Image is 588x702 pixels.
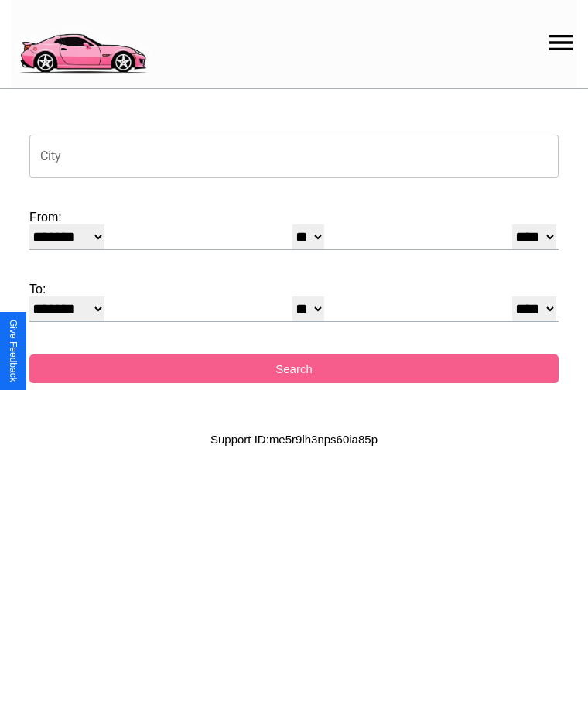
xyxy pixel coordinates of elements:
p: Support ID: me5r9lh3nps60ia85p [210,429,378,450]
div: Give Feedback [8,320,19,382]
button: Search [29,354,559,383]
img: logo [12,8,153,77]
label: From: [29,211,559,224]
label: To: [29,283,559,296]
